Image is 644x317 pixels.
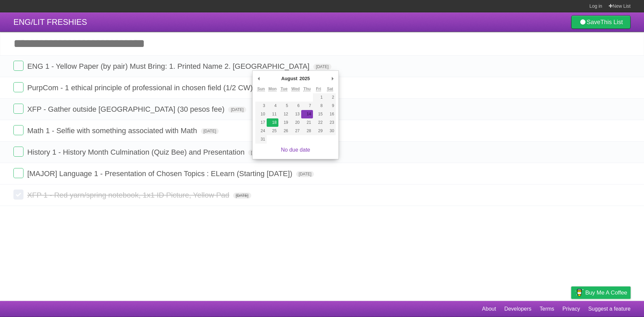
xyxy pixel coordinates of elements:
[313,110,324,118] button: 15
[27,126,199,135] span: Math 1 - Selfie with something associated with Math
[255,127,267,135] button: 24
[324,93,336,102] button: 2
[267,110,278,118] button: 11
[290,127,301,135] button: 27
[228,107,246,113] span: [DATE]
[324,127,336,135] button: 30
[504,303,531,315] a: Developers
[13,82,23,92] label: Done
[267,118,278,127] button: 18
[324,118,336,127] button: 23
[313,93,324,102] button: 1
[301,102,313,110] button: 7
[291,87,300,92] abbr: Wednesday
[588,303,631,315] a: Suggest a feature
[278,127,290,135] button: 26
[278,118,290,127] button: 19
[13,61,23,71] label: Done
[255,118,267,127] button: 17
[27,191,231,199] span: XFP 1 - Red yarn/spring notebook, 1x1 ID Picture, Yellow Pad
[313,102,324,110] button: 8
[27,84,255,92] span: PurpCom - 1 ethical principle of professional in chosen field (1/2 CW)
[27,62,311,70] span: ENG 1 - Yellow Paper (by pair) Must Bring: 1. Printed Name 2. [GEOGRAPHIC_DATA]
[562,303,580,315] a: Privacy
[585,287,627,299] span: Buy me a coffee
[13,17,87,27] span: ENG/LIT FRESHIES
[324,102,336,110] button: 9
[571,15,631,29] a: SaveThis List
[303,87,311,92] abbr: Thursday
[13,147,23,157] label: Done
[299,73,311,84] div: 2025
[13,125,23,135] label: Done
[482,303,496,315] a: About
[268,87,277,92] abbr: Monday
[540,303,554,315] a: Terms
[257,87,265,92] abbr: Sunday
[575,287,584,298] img: Buy me a coffee
[301,118,313,127] button: 21
[316,87,321,92] abbr: Friday
[267,102,278,110] button: 4
[233,193,251,199] span: [DATE]
[281,147,310,153] a: No due date
[324,110,336,118] button: 16
[248,150,266,156] span: [DATE]
[327,87,333,92] abbr: Saturday
[571,286,631,299] a: Buy me a coffee
[290,102,301,110] button: 6
[280,73,298,84] div: August
[13,168,23,178] label: Done
[201,128,219,134] span: [DATE]
[313,127,324,135] button: 29
[278,110,290,118] button: 12
[301,110,313,118] button: 14
[13,104,23,114] label: Done
[329,73,336,84] button: Next Month
[27,105,226,113] span: XFP - Gather outside [GEOGRAPHIC_DATA] (30 pesos fee)
[278,102,290,110] button: 5
[281,87,287,92] abbr: Tuesday
[27,148,246,156] span: History 1 - History Month Culmination (Quiz Bee) and Presentation
[313,118,324,127] button: 22
[313,64,331,70] span: [DATE]
[267,127,278,135] button: 25
[255,102,267,110] button: 3
[301,127,313,135] button: 28
[255,135,267,144] button: 31
[296,171,314,177] span: [DATE]
[255,110,267,118] button: 10
[255,73,262,84] button: Previous Month
[600,19,623,25] b: This List
[13,190,23,200] label: Done
[290,118,301,127] button: 20
[290,110,301,118] button: 13
[27,169,294,178] span: [MAJOR] Language 1 - Presentation of Chosen Topics : ELearn (Starting [DATE])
